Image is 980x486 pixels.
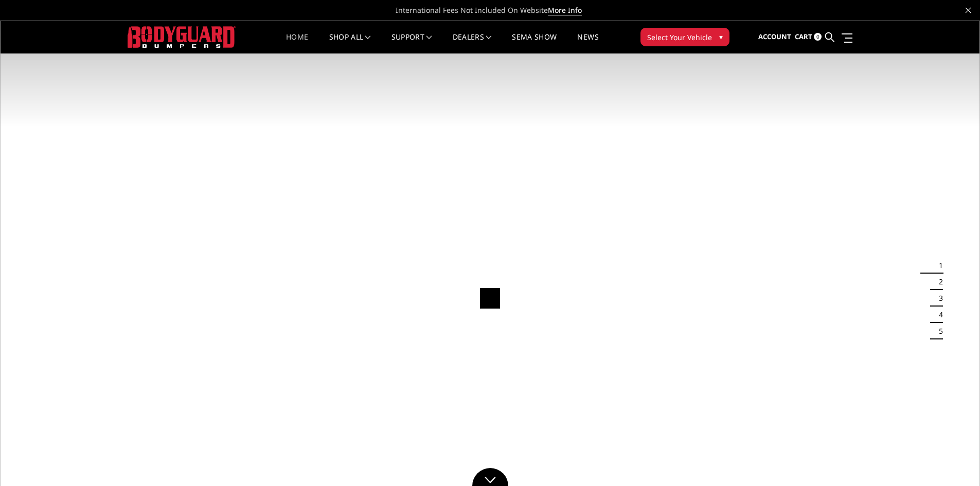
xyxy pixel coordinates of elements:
span: Select Your Vehicle [647,32,712,43]
a: News [577,33,598,53]
a: Home [286,33,308,53]
a: Cart 0 [795,23,822,51]
a: SEMA Show [512,33,557,53]
button: 1 of 5 [933,257,943,274]
a: Dealers [453,33,492,53]
a: Click to Down [472,468,508,486]
button: 3 of 5 [933,290,943,307]
a: Support [391,33,432,53]
span: ▾ [719,31,723,42]
button: Select Your Vehicle [640,28,729,46]
img: BODYGUARD BUMPERS [128,26,236,47]
a: shop all [329,33,371,53]
button: 4 of 5 [933,307,943,323]
span: 0 [814,33,822,41]
a: Account [758,23,791,51]
span: Account [758,32,791,41]
a: More Info [548,5,582,15]
span: Cart [795,32,812,41]
button: 5 of 5 [933,323,943,339]
button: 2 of 5 [933,274,943,290]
